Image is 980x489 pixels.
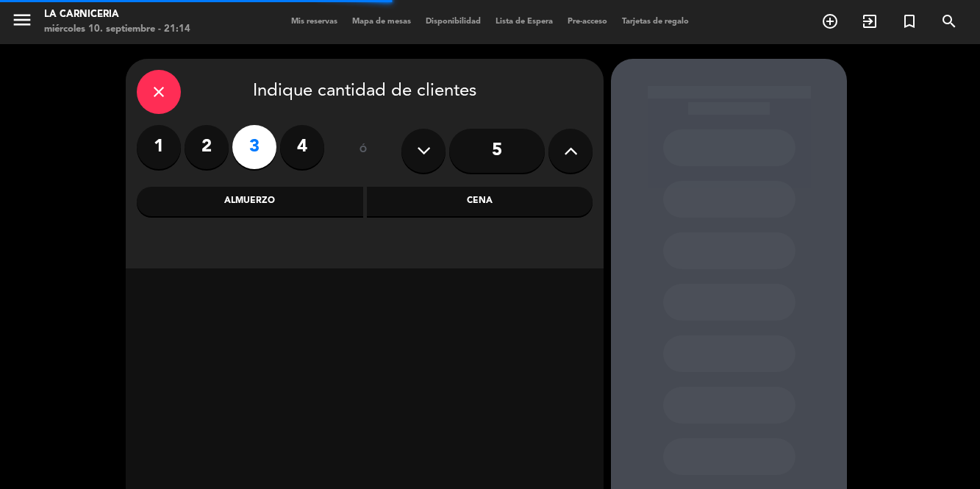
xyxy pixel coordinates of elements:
div: Indique cantidad de clientes [137,70,593,114]
button: menu [11,9,33,36]
div: La Carniceria [44,7,190,22]
label: 3 [232,125,276,169]
span: Mis reservas [284,18,345,26]
span: Lista de Espera [488,18,560,26]
i: exit_to_app [861,13,879,30]
span: Pre-acceso [560,18,615,26]
i: close [150,83,168,101]
div: Cena [367,187,593,216]
i: search [940,13,958,30]
div: Almuerzo [137,187,363,216]
i: turned_in_not [901,13,918,30]
i: menu [11,9,33,31]
label: 2 [185,125,229,169]
span: Disponibilidad [418,18,488,26]
i: add_circle_outline [821,13,839,30]
div: ó [339,125,387,176]
span: Tarjetas de regalo [615,18,696,26]
span: Mapa de mesas [345,18,418,26]
label: 4 [280,125,324,169]
div: miércoles 10. septiembre - 21:14 [44,22,190,37]
label: 1 [137,125,181,169]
